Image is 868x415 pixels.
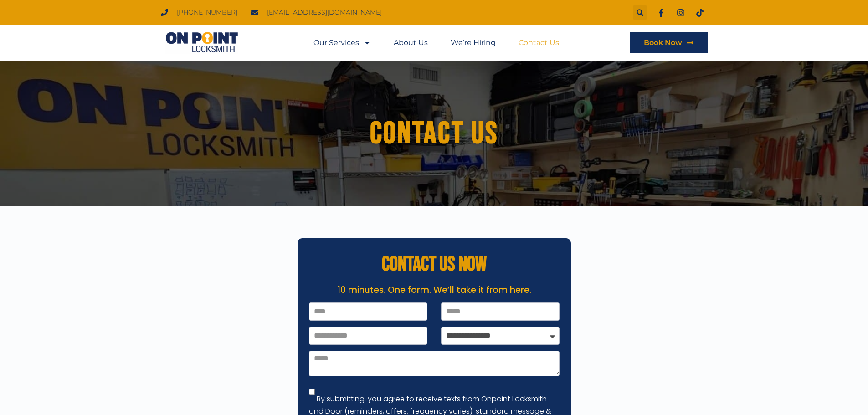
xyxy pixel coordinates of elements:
a: Our Services [313,32,371,53]
p: 10 minutes. One form. We’ll take it from here. [302,284,566,297]
a: Book Now [630,32,708,53]
span: Book Now [644,39,682,46]
a: Contact Us [519,32,559,53]
div: Search [633,5,647,20]
span: [PHONE_NUMBER] [175,6,237,19]
span: [EMAIL_ADDRESS][DOMAIN_NAME] [265,6,382,19]
a: About Us [394,32,428,53]
h1: Contact us [179,117,689,151]
h2: CONTACT US NOW [302,254,566,275]
a: We’re Hiring [451,32,496,53]
nav: Menu [313,32,559,53]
